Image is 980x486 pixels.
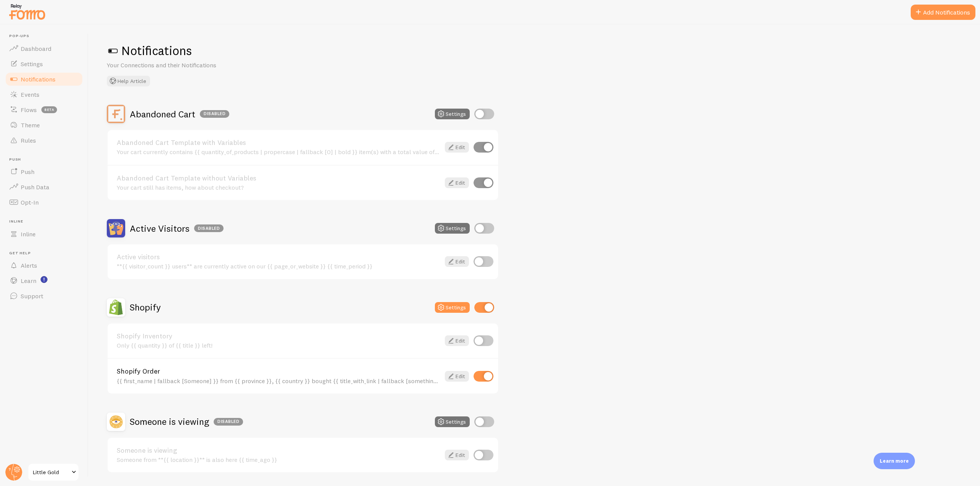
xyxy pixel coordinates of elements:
a: Shopify Order [117,368,440,375]
h2: Shopify [130,301,161,313]
a: Theme [5,117,83,133]
a: Someone is viewing [117,447,440,454]
img: Shopify [107,298,125,317]
span: Learn [21,277,36,284]
img: Someone is viewing [107,413,125,431]
span: Push [21,168,34,176]
div: Disabled [200,110,229,118]
span: Rules [21,137,36,144]
h2: Abandoned Cart [130,108,229,120]
a: Abandoned Cart Template without Variables [117,175,440,182]
a: Settings [5,56,83,72]
span: Theme [21,121,40,129]
a: Opt-In [5,195,83,210]
a: Edit [445,256,469,267]
svg: <p>Watch New Feature Tutorials!</p> [41,276,47,283]
span: Support [21,292,43,300]
span: Events [21,91,39,98]
a: Active visitors [117,254,440,260]
img: Active Visitors [107,219,125,237]
div: Someone from **{{ location }}** is also here {{ time_ago }} [117,456,440,463]
a: Edit [445,142,469,153]
span: Push [9,157,83,162]
span: Get Help [9,251,83,256]
span: Little Gold [33,468,69,477]
button: Settings [435,416,470,427]
div: Learn more [874,453,915,469]
div: Disabled [214,418,243,426]
a: Rules [5,133,83,148]
div: {{ first_name | fallback [Someone] }} from {{ province }}, {{ country }} bought {{ title_with_lin... [117,377,440,384]
h2: Active Visitors [130,223,224,234]
span: Push Data [21,183,49,191]
span: beta [41,106,57,113]
a: Dashboard [5,41,83,56]
span: Settings [21,60,43,68]
img: Abandoned Cart [107,105,125,123]
a: Notifications [5,72,83,87]
a: Push Data [5,179,83,195]
div: Your cart currently contains {{ quantity_of_products | propercase | fallback [0] | bold }} item(s... [117,148,440,155]
span: Dashboard [21,45,51,52]
a: Push [5,164,83,179]
h2: Someone is viewing [130,416,243,427]
button: Settings [435,302,470,313]
a: Abandoned Cart Template with Variables [117,139,440,146]
img: fomo-relay-logo-orange.svg [8,2,46,21]
a: Support [5,288,83,304]
a: Little Gold [28,463,79,481]
a: Shopify Inventory [117,333,440,340]
div: **{{ visitor_count }} users** are currently active on our {{ page_or_website }} {{ time_period }} [117,263,440,270]
span: Alerts [21,262,37,269]
span: Pop-ups [9,34,83,39]
a: Edit [445,335,469,346]
a: Flows beta [5,102,83,117]
span: Opt-In [21,198,39,206]
button: Settings [435,223,470,234]
a: Edit [445,177,469,188]
a: Learn [5,273,83,288]
p: Learn more [880,457,909,465]
span: Inline [21,230,36,238]
p: Your Connections and their Notifications [107,61,291,70]
div: Only {{ quantity }} of {{ title }} left! [117,342,440,349]
button: Settings [435,109,470,119]
span: Flows [21,106,37,114]
div: Your cart still has items, how about checkout? [117,184,440,191]
div: Disabled [194,224,224,232]
button: Help Article [107,76,150,86]
span: Inline [9,219,83,224]
a: Events [5,87,83,102]
h1: Notifications [107,43,962,59]
span: Notifications [21,75,56,83]
a: Edit [445,450,469,460]
a: Edit [445,371,469,382]
a: Inline [5,226,83,242]
a: Alerts [5,258,83,273]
